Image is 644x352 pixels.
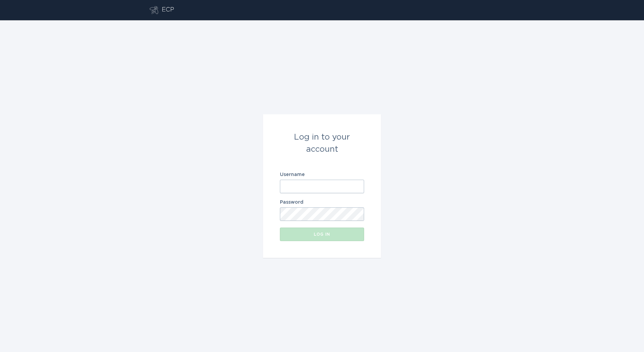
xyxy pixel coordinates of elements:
[280,228,364,241] button: Log in
[150,6,158,14] button: Go to dashboard
[280,200,364,205] label: Password
[283,232,361,236] div: Log in
[280,131,364,155] div: Log in to your account
[162,6,174,14] div: ECP
[280,172,364,177] label: Username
